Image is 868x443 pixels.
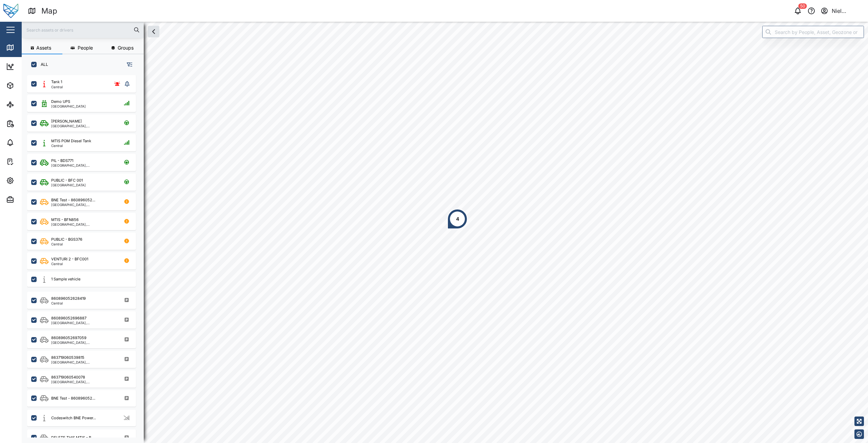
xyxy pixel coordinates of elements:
input: Search assets or drivers [26,25,140,35]
div: Admin [18,196,38,203]
input: Search by People, Asset, Geozone or Place [762,26,864,38]
img: Main Logo [3,3,18,18]
div: Central [51,301,86,305]
div: [GEOGRAPHIC_DATA], [GEOGRAPHIC_DATA] [51,124,116,128]
div: 1 Sample vehicle [51,276,80,282]
div: Reports [18,120,41,127]
div: [GEOGRAPHIC_DATA], [GEOGRAPHIC_DATA] [51,223,116,226]
div: 860896052697059 [51,335,86,341]
div: MTIS - BFN856 [51,217,79,223]
span: Assets [36,45,51,50]
div: Tank 1 [51,79,62,85]
div: BNE Test - 860896052... [51,395,95,401]
label: ALL [37,62,48,67]
div: [PERSON_NAME] [51,118,82,124]
div: Dashboard [18,63,48,70]
div: MTIS POM Diesel Tank [51,138,91,144]
div: BNE Test - 860896052... [51,197,95,203]
div: Niel Principe [832,7,862,15]
span: Groups [118,45,134,50]
div: Map [41,5,57,17]
div: Codeswitch BNE Power... [51,415,96,421]
div: Demo UPS [51,99,70,105]
div: Settings [18,177,42,184]
div: Alarms [18,139,39,146]
div: 860896052696887 [51,315,86,321]
div: [GEOGRAPHIC_DATA], [GEOGRAPHIC_DATA] [51,203,116,206]
div: 863719060540078 [51,374,85,380]
div: 860896052628419 [51,296,86,301]
div: Tasks [18,158,36,165]
div: [GEOGRAPHIC_DATA] [51,183,86,187]
div: PIL - BDS771 [51,158,73,164]
div: grid [27,73,143,438]
div: Sites [18,101,34,108]
button: Niel Principe [820,6,863,16]
div: VENTURI 2 - BFC001 [51,256,88,262]
div: Assets [18,82,39,89]
div: Central [51,262,88,265]
div: DELETE THIS MTIS - B... [51,435,94,441]
div: PUBLIC - BFC 001 [51,178,83,183]
div: PUBLIC - BGS376 [51,237,82,242]
div: 863719060539815 [51,355,84,361]
div: [GEOGRAPHIC_DATA], [GEOGRAPHIC_DATA] [51,380,116,384]
div: Central [51,242,82,246]
span: People [78,45,93,50]
div: 50 [798,3,807,9]
div: Map marker [447,209,468,229]
canvas: Map [22,22,868,443]
div: Map [18,44,33,51]
div: [GEOGRAPHIC_DATA], [GEOGRAPHIC_DATA] [51,341,116,344]
div: [GEOGRAPHIC_DATA], [GEOGRAPHIC_DATA] [51,164,116,167]
div: [GEOGRAPHIC_DATA], [GEOGRAPHIC_DATA] [51,321,116,325]
div: 4 [456,215,459,223]
div: [GEOGRAPHIC_DATA] [51,105,86,108]
div: Central [51,85,63,89]
div: [GEOGRAPHIC_DATA], [GEOGRAPHIC_DATA] [51,361,116,364]
div: Central [51,144,91,147]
